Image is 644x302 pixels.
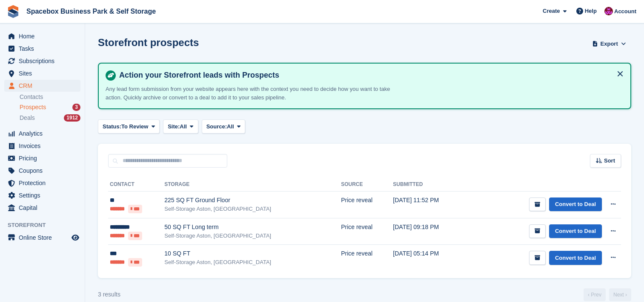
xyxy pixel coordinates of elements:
[4,55,80,67] a: menu
[19,55,70,67] span: Subscriptions
[543,7,560,15] span: Create
[604,7,613,15] img: Shitika Balanath
[98,37,199,48] h1: Storefront prospects
[19,140,70,152] span: Invoices
[64,114,80,122] div: 1912
[4,165,80,177] a: menu
[4,128,80,139] a: menu
[341,245,393,271] td: Price reveal
[19,128,70,139] span: Analytics
[614,7,636,16] span: Account
[106,85,404,102] p: Any lead form submission from your website appears here with the context you need to decide how y...
[609,288,631,301] a: Next
[70,232,80,243] a: Preview store
[19,165,70,177] span: Coupons
[4,43,80,55] a: menu
[19,152,70,164] span: Pricing
[4,232,80,244] a: menu
[4,80,80,92] a: menu
[549,224,602,238] a: Convert to Deal
[163,119,198,134] button: Site: All
[341,192,393,218] td: Price reveal
[20,114,35,122] span: Deals
[72,104,80,111] div: 3
[4,202,80,214] a: menu
[4,67,80,79] a: menu
[19,232,70,244] span: Online Store
[601,40,618,48] span: Export
[164,249,341,258] div: 10 SQ FT
[19,177,70,189] span: Protection
[98,290,120,299] div: 3 results
[19,189,70,201] span: Settings
[20,113,80,122] a: Deals 1912
[103,122,121,131] span: Status:
[164,178,341,192] th: Storage
[164,232,341,240] div: Self-Storage Aston, [GEOGRAPHIC_DATA]
[8,221,85,229] span: Storefront
[341,218,393,245] td: Price reveal
[164,258,341,267] div: Self-Storage Aston, [GEOGRAPHIC_DATA]
[19,43,70,55] span: Tasks
[202,119,246,134] button: Source: All
[19,30,70,42] span: Home
[168,122,180,131] span: Site:
[164,196,341,205] div: 225 SQ FT Ground Floor
[7,5,20,18] img: stora-icon-8386f47178a22dfd0bd8f6a31ec36ba5ce8667c1dd55bd0f319d3a0aa187defe.svg
[4,30,80,42] a: menu
[582,288,633,301] nav: Page
[121,122,148,131] span: To Review
[180,122,187,131] span: All
[206,122,227,131] span: Source:
[393,218,469,245] td: [DATE] 09:18 PM
[341,178,393,192] th: Source
[164,223,341,232] div: 50 SQ FT Long term
[108,178,164,192] th: Contact
[19,67,70,79] span: Sites
[20,103,80,112] a: Prospects 3
[590,37,628,51] button: Export
[604,157,615,165] span: Sort
[4,152,80,164] a: menu
[4,140,80,152] a: menu
[4,189,80,201] a: menu
[20,103,46,111] span: Prospects
[164,205,341,213] div: Self-Storage Aston, [GEOGRAPHIC_DATA]
[116,70,624,80] h4: Action your Storefront leads with Prospects
[393,245,469,271] td: [DATE] 05:14 PM
[23,4,159,18] a: Spacebox Business Park & Self Storage
[20,93,80,101] a: Contacts
[393,178,469,192] th: Submitted
[227,122,234,131] span: All
[585,7,597,15] span: Help
[19,202,70,214] span: Capital
[549,251,602,265] a: Convert to Deal
[584,288,606,301] a: Previous
[98,119,160,134] button: Status: To Review
[549,197,602,212] a: Convert to Deal
[393,192,469,218] td: [DATE] 11:52 PM
[19,80,70,92] span: CRM
[4,177,80,189] a: menu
